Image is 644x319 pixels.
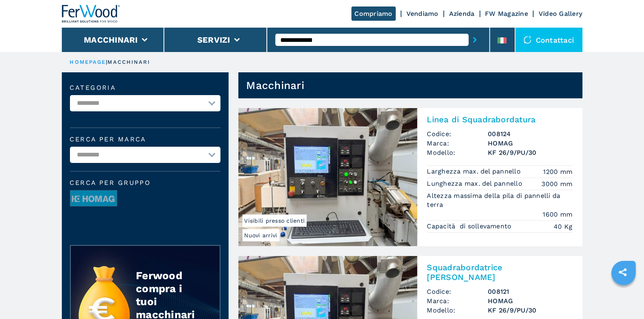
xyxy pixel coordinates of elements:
[488,148,573,157] h3: KF 26/9/PU/30
[427,191,573,210] p: Altezza massima della pila di pannelli da terra
[70,59,106,65] a: HOMEPAGE
[524,36,532,44] img: Contattaci
[84,35,138,45] button: Macchinari
[106,59,107,65] span: |
[427,148,488,157] span: Modello:
[427,167,523,176] p: Larghezza max. del pannello
[488,287,573,296] h3: 008121
[427,222,514,231] p: Capacità di sollevamento
[238,108,417,246] img: Linea di Squadrabordatura HOMAG KF 26/9/PU/30
[70,180,220,186] span: Cerca per Gruppo
[62,5,120,23] img: Ferwood
[485,10,528,17] a: FW Magazine
[427,306,488,315] span: Modello:
[488,306,573,315] h3: KF 26/9/PU/30
[427,139,488,148] span: Marca:
[543,210,573,219] em: 1600 mm
[449,10,475,17] a: Azienda
[515,28,583,52] div: Contattaci
[70,136,220,143] label: Cerca per marca
[554,222,572,231] em: 40 Kg
[488,296,573,306] h3: HOMAG
[488,129,573,139] h3: 008124
[70,191,117,207] img: image
[242,215,307,227] span: Visibili presso clienti
[427,115,573,124] h2: Linea di Squadrabordatura
[609,282,638,313] iframe: Chat
[427,129,488,139] span: Codice:
[488,139,573,148] h3: HOMAG
[544,167,573,176] em: 1200 mm
[427,287,488,296] span: Codice:
[238,108,583,246] a: Linea di Squadrabordatura HOMAG KF 26/9/PU/30Nuovi arriviVisibili presso clientiLinea di Squadrab...
[542,179,573,189] em: 3000 mm
[247,79,305,92] h1: Macchinari
[108,59,151,66] p: macchinari
[406,10,439,17] a: Vendiamo
[427,263,573,282] h2: Squadrabordatrice [PERSON_NAME]
[197,35,230,45] button: Servizi
[539,10,582,17] a: Video Gallery
[469,30,481,49] button: submit-button
[427,179,525,188] p: Lunghezza max. del pannello
[427,296,488,306] span: Marca:
[351,7,396,21] a: Compriamo
[70,85,220,91] label: Categoria
[613,262,633,282] a: sharethis
[242,229,279,241] span: Nuovi arrivi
